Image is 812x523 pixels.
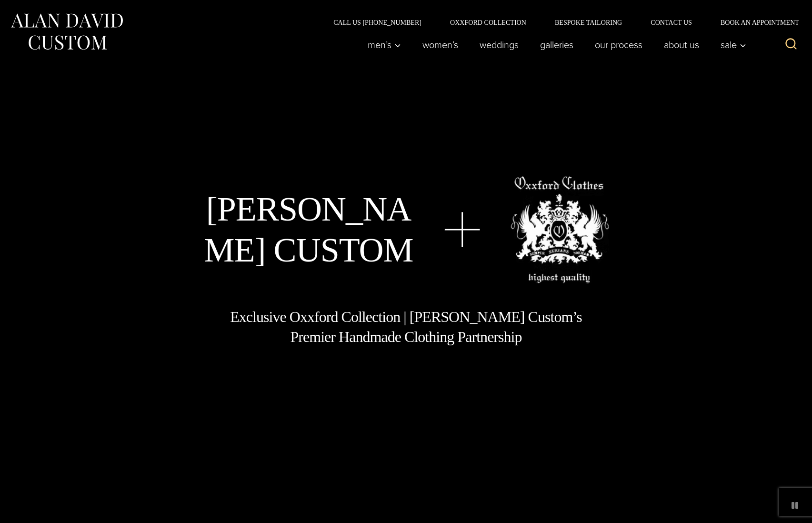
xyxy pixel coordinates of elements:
[412,35,469,54] a: Women’s
[203,189,414,271] h1: [PERSON_NAME] Custom
[368,40,401,50] span: Men’s
[787,498,802,513] button: pause animated background image
[319,19,802,26] nav: Secondary Navigation
[721,40,746,50] span: Sale
[230,307,583,347] h1: Exclusive Oxxford Collection | [PERSON_NAME] Custom’s Premier Handmade Clothing Partnership
[780,33,802,56] button: View Search Form
[541,19,636,26] a: Bespoke Tailoring
[636,19,706,26] a: Contact Us
[511,176,609,283] img: oxxford clothes, highest quality
[436,19,541,26] a: Oxxford Collection
[319,19,436,26] a: Call Us [PHONE_NUMBER]
[357,35,752,54] nav: Primary Navigation
[706,19,802,26] a: Book an Appointment
[653,35,710,54] a: About Us
[469,35,530,54] a: weddings
[10,10,124,53] img: Alan David Custom
[530,35,584,54] a: Galleries
[584,35,653,54] a: Our Process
